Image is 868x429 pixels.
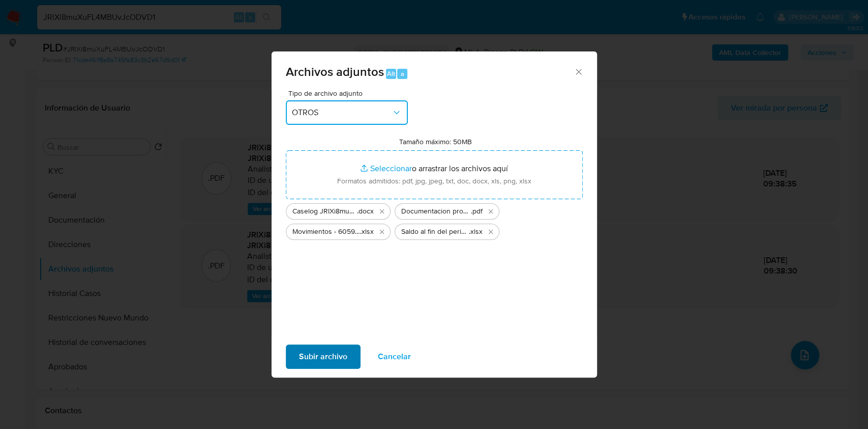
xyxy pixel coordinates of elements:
span: .pdf [471,206,483,217]
span: Subir archivo [299,345,347,368]
button: Cerrar [574,67,583,76]
span: Archivos adjuntos [286,63,384,81]
span: Movimientos - 605988202 [292,227,360,237]
span: Cancelar [378,345,411,368]
button: Eliminar Documentacion proporcionada.pdf [485,205,497,218]
span: OTROS [292,108,392,118]
button: Eliminar Saldo al fin del periodo.xlsx [485,226,497,238]
span: Saldo al fin del periodo [401,227,469,237]
span: Documentacion proporcionada [401,206,471,217]
button: OTROS [286,100,408,125]
span: .xlsx [360,227,374,237]
label: Tamaño máximo: 50MB [399,137,472,146]
span: Alt [387,69,395,78]
span: a [401,69,404,78]
span: .xlsx [469,227,483,237]
button: Eliminar Caselog JRlXi8muXuFL4MBUvJcODVD1_2025_08_18_23_51_29.docx [376,205,388,218]
button: Subir archivo [286,344,361,369]
button: Eliminar Movimientos - 605988202.xlsx [376,226,388,238]
button: Cancelar [365,344,424,369]
span: Caselog JRlXi8muXuFL4MBUvJcODVD1_2025_08_18_23_51_29 [292,206,357,217]
ul: Archivos seleccionados [286,199,583,240]
span: Tipo de archivo adjunto [288,90,410,97]
span: .docx [357,206,374,217]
